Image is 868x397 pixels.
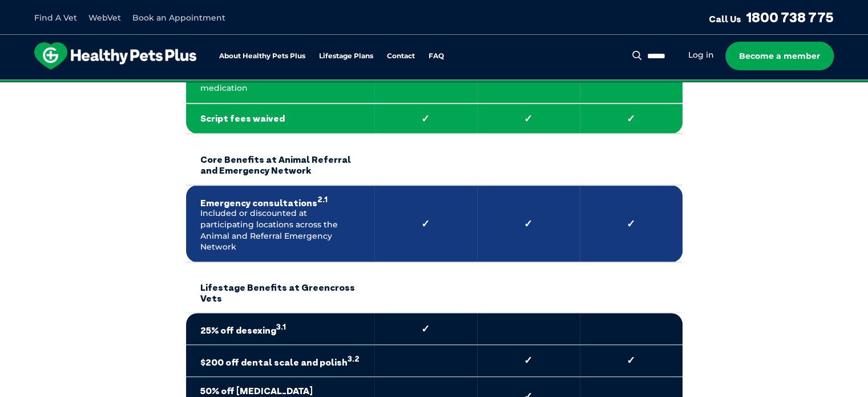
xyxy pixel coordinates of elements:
sup: 3.1 [276,322,286,331]
button: Search [630,50,644,61]
a: Become a member [725,42,834,70]
a: Log in [688,50,714,61]
a: About Healthy Pets Plus [219,53,305,60]
strong: ✓ [594,354,668,367]
sup: 3.2 [348,354,360,363]
sup: 2.1 [317,195,328,204]
strong: ✓ [491,218,566,230]
a: Contact [387,53,415,60]
strong: ✓ [491,354,566,367]
strong: 25% off desexing [200,322,360,336]
strong: ✓ [594,113,668,125]
strong: ✓ [389,323,463,335]
a: WebVet [88,13,121,23]
strong: ✓ [491,113,566,125]
strong: $200 off dental scale and polish [200,354,360,368]
strong: ✓ [594,218,668,230]
td: Included or discounted at participating locations across the Animal and Referral Emergency Network [186,185,374,262]
strong: Lifestage Benefits at Greencross Vets [200,271,360,304]
a: Find A Vet [34,13,77,23]
a: Book an Appointment [132,13,225,23]
strong: Script fees waived [200,113,360,124]
a: FAQ [429,53,444,60]
a: Lifestage Plans [319,53,373,60]
strong: Core Benefits at Animal Referral and Emergency Network [200,143,360,176]
strong: ✓ [389,113,463,125]
span: Call Us [709,13,741,25]
img: hpp-logo [34,42,196,70]
strong: Emergency consultations [200,194,360,208]
a: Call Us1800 738 775 [709,9,834,26]
span: Proactive, preventative wellness program designed to keep your pet healthier and happier for longer [221,80,647,90]
strong: ✓ [389,218,463,230]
